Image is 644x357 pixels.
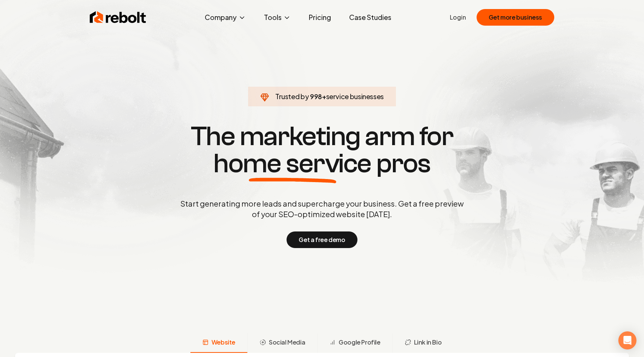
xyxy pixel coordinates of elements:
[310,91,322,102] span: 998
[212,338,235,347] span: Website
[258,10,297,25] button: Tools
[618,331,636,349] div: Open Intercom Messenger
[303,10,337,25] a: Pricing
[179,198,465,219] p: Start generating more leads and supercharge your business. Get a free preview of your SEO-optimiz...
[339,338,380,347] span: Google Profile
[275,92,309,101] span: Trusted by
[199,10,252,25] button: Company
[90,10,146,25] img: Rebolt Logo
[287,231,357,248] button: Get a free demo
[213,150,371,177] span: home service
[450,13,466,22] a: Login
[343,10,397,25] a: Case Studies
[269,338,305,347] span: Social Media
[477,9,554,26] button: Get more business
[322,92,326,101] span: +
[414,338,442,347] span: Link in Bio
[317,333,392,353] button: Google Profile
[393,333,454,353] button: Link in Bio
[190,333,247,353] button: Website
[326,92,384,101] span: service businesses
[141,123,503,177] h1: The marketing arm for pros
[247,333,317,353] button: Social Media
